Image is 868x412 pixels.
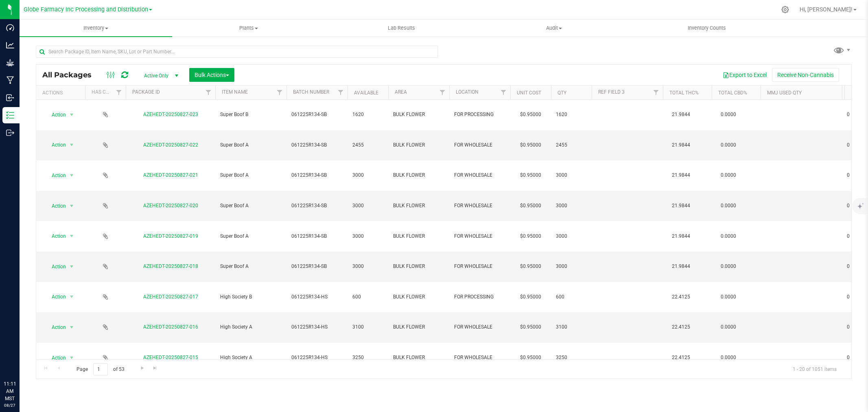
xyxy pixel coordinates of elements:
[668,321,694,333] span: 22.4125
[143,172,198,178] a: AZEHEDT-20250827-021
[717,291,740,303] span: 0.0000
[44,322,66,333] span: Action
[510,312,551,343] td: $0.95000
[67,261,77,272] span: select
[454,141,505,149] span: FOR WHOLESALE
[510,160,551,191] td: $0.95000
[67,230,77,242] span: select
[478,20,630,37] a: Audit
[556,111,587,118] span: 1620
[44,109,66,121] span: Action
[143,142,198,148] a: AZEHEDT-20250827-022
[352,202,383,210] span: 3000
[67,170,77,181] span: select
[668,352,694,364] span: 22.4125
[717,352,740,364] span: 0.0000
[393,323,444,331] span: BULK FLOWER
[717,200,740,212] span: 0.0000
[354,90,378,96] a: Available
[20,20,172,37] a: Inventory
[70,363,131,376] span: Page of 53
[42,90,82,96] div: Actions
[668,139,694,151] span: 21.9844
[67,139,77,151] span: select
[173,24,324,32] span: Plants
[291,293,343,301] span: 061225R134-HS
[4,380,16,402] p: 11:11 AM MST
[291,263,343,270] span: 061225R134-SB
[556,171,587,179] span: 3000
[143,112,198,117] a: AZEHEDT-20250827-023
[717,321,740,333] span: 0.0000
[189,68,234,82] button: Bulk Actions
[454,111,505,118] span: FOR PROCESSING
[6,111,14,119] inline-svg: Inventory
[291,141,343,149] span: 061225R134-SB
[143,233,198,239] a: AZEHEDT-20250827-019
[668,169,694,181] span: 21.9844
[6,129,14,137] inline-svg: Outbound
[24,6,148,13] span: Globe Farmacy Inc Processing and Distribution
[556,323,587,331] span: 3100
[393,232,444,240] span: BULK FLOWER
[352,111,383,118] span: 1620
[717,139,740,151] span: 0.0000
[454,323,505,331] span: FOR WHOLESALE
[291,171,343,179] span: 061225R134-SB
[510,252,551,282] td: $0.95000
[172,20,325,37] a: Plants
[510,282,551,313] td: $0.95000
[24,346,34,355] iframe: Resource center unread badge
[510,343,551,373] td: $0.95000
[352,171,383,179] span: 3000
[556,293,587,301] span: 600
[36,46,438,58] input: Search Package ID, Item Name, SKU, Lot or Part Number...
[436,85,449,99] a: Filter
[291,111,343,118] span: 061225R134-SB
[6,59,14,67] inline-svg: Grow
[767,90,802,96] a: MMJ Used Qty
[717,230,740,242] span: 0.0000
[352,323,383,331] span: 3100
[454,263,505,270] span: FOR WHOLESALE
[558,90,566,96] a: Qty
[44,352,66,364] span: Action
[220,354,282,362] span: High Society A
[393,354,444,362] span: BULK FLOWER
[454,354,505,362] span: FOR WHOLESALE
[220,171,282,179] span: Super Boof A
[334,85,348,99] a: Filter
[456,89,479,95] a: Location
[195,72,229,78] span: Bulk Actions
[510,130,551,161] td: $0.95000
[273,85,286,99] a: Filter
[220,141,282,149] span: Super Boof A
[556,354,587,362] span: 3250
[630,20,783,37] a: Inventory Counts
[556,141,587,149] span: 2455
[668,230,694,242] span: 21.9844
[149,363,161,374] a: Go to the last page
[291,202,343,210] span: 061225R134-SB
[222,89,248,95] a: Item Name
[717,68,772,82] button: Export to Excel
[786,363,843,375] span: 1 - 20 of 1051 items
[352,293,383,301] span: 600
[556,202,587,210] span: 3000
[6,24,14,32] inline-svg: Dashboard
[454,171,505,179] span: FOR WHOLESALE
[510,100,551,130] td: $0.95000
[220,111,282,118] span: Super Boof B
[6,41,14,49] inline-svg: Analytics
[67,109,77,121] span: select
[352,232,383,240] span: 3000
[393,263,444,270] span: BULK FLOWER
[598,89,625,95] a: Ref Field 3
[556,263,587,270] span: 3000
[718,90,747,96] a: Total CBD%
[649,85,663,99] a: Filter
[42,70,100,79] span: All Packages
[668,109,694,121] span: 21.9844
[717,169,740,181] span: 0.0000
[510,191,551,221] td: $0.95000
